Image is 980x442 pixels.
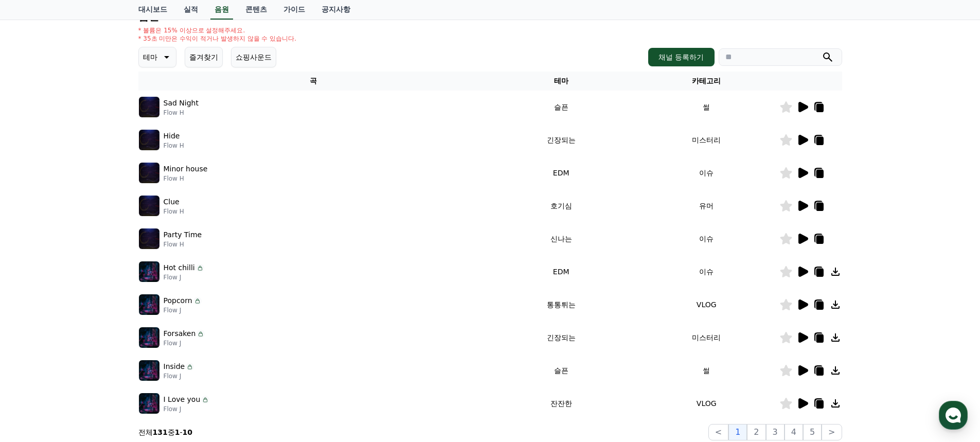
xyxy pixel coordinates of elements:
th: 테마 [488,72,634,91]
td: 미스터리 [634,123,779,156]
p: Flow J [164,372,194,380]
td: 슬픈 [488,91,634,123]
p: Flow J [164,405,210,413]
button: 2 [747,424,765,440]
th: 곡 [138,72,489,91]
img: music [139,261,159,282]
p: Hide [164,131,180,142]
span: 홈 [32,342,39,350]
p: Flow H [164,240,202,249]
td: 슬픈 [488,354,634,387]
img: music [139,228,159,249]
img: music [139,97,159,117]
button: 테마 [138,47,176,67]
button: < [708,424,728,440]
p: 전체 중 - [138,427,193,437]
p: Flow H [164,142,184,150]
strong: 1 [175,428,180,436]
p: Sad Night [164,98,199,109]
td: 통통튀는 [488,288,634,321]
td: EDM [488,156,634,189]
p: I Love you [164,394,201,405]
button: 즐겨찾기 [185,47,223,67]
strong: 131 [153,428,168,436]
p: Hot chilli [164,262,195,273]
button: > [822,424,842,440]
a: 대화 [68,326,133,352]
td: 미스터리 [634,321,779,354]
img: music [139,130,159,150]
h4: 음원 [138,11,842,22]
td: 긴장되는 [488,123,634,156]
a: 홈 [3,326,68,352]
button: 1 [728,424,747,440]
td: 이슈 [634,222,779,255]
p: Forsaken [164,328,196,339]
img: music [139,327,159,348]
td: 잔잔한 [488,387,634,420]
p: Flow H [164,207,184,216]
strong: 10 [183,428,192,436]
p: Flow H [164,174,208,183]
p: Flow J [164,306,202,314]
td: 썰 [634,354,779,387]
p: Party Time [164,229,202,240]
th: 카테고리 [634,72,779,91]
button: 3 [766,424,785,440]
p: Minor house [164,164,208,174]
td: 이슈 [634,255,779,288]
a: 설정 [133,326,198,352]
p: Flow J [164,339,205,347]
p: Flow H [164,109,199,117]
button: 5 [803,424,822,440]
p: Flow J [164,273,204,281]
td: 신나는 [488,222,634,255]
td: EDM [488,255,634,288]
p: Inside [164,361,185,372]
td: 유머 [634,189,779,222]
img: music [139,393,159,414]
p: Popcorn [164,295,192,306]
img: music [139,163,159,183]
img: music [139,294,159,315]
button: 쇼핑사운드 [231,47,276,67]
span: 대화 [94,342,106,350]
p: Clue [164,197,180,207]
td: 썰 [634,91,779,123]
img: music [139,360,159,381]
td: 긴장되는 [488,321,634,354]
td: 이슈 [634,156,779,189]
td: 호기심 [488,189,634,222]
td: VLOG [634,387,779,420]
img: music [139,196,159,216]
button: 채널 등록하기 [648,48,714,66]
button: 4 [785,424,803,440]
td: VLOG [634,288,779,321]
p: 테마 [143,50,157,64]
p: * 볼륨은 15% 이상으로 설정해주세요. [138,26,297,34]
p: * 35초 미만은 수익이 적거나 발생하지 않을 수 있습니다. [138,34,297,43]
span: 설정 [159,342,171,350]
